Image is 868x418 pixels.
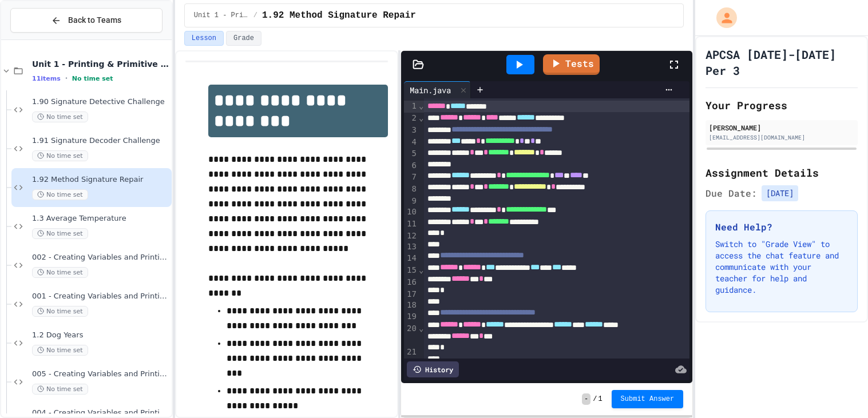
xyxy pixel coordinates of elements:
[32,75,61,82] span: 11 items
[704,5,740,31] div: My Account
[404,206,418,218] div: 10
[715,220,848,234] h3: Need Help?
[32,97,169,107] span: 1.90 Signature Detective Challenge
[404,323,418,347] div: 20
[32,150,88,161] span: No time set
[706,46,858,78] h1: APCSA [DATE]-[DATE] Per 3
[582,393,590,405] span: -
[404,113,418,125] div: 2
[709,122,854,133] div: [PERSON_NAME]
[404,300,418,311] div: 18
[418,324,424,333] span: Fold line
[68,14,121,26] span: Back to Teams
[32,267,88,278] span: No time set
[418,113,424,122] span: Fold line
[404,81,471,98] div: Main.java
[32,292,169,301] span: 001 - Creating Variables and Printing 1
[404,230,418,242] div: 12
[621,395,675,404] span: Submit Answer
[32,112,88,122] span: No time set
[612,390,684,408] button: Submit Answer
[404,184,418,196] div: 8
[404,277,418,289] div: 16
[32,369,169,379] span: 005 - Creating Variables and Printing 5
[262,9,416,22] span: 1.92 Method Signature Repair
[706,186,757,200] span: Due Date:
[404,137,418,149] div: 4
[32,189,88,200] span: No time set
[32,214,169,224] span: 1.3 Average Temperature
[543,54,600,75] a: Tests
[32,306,88,317] span: No time set
[404,218,418,230] div: 11
[32,408,169,418] span: 004 - Creating Variables and Printing 4
[72,75,113,82] span: No time set
[404,101,418,113] div: 1
[404,265,418,277] div: 15
[404,125,418,137] div: 3
[226,31,261,46] button: Grade
[32,136,169,146] span: 1.91 Signature Decoder Challenge
[32,331,169,340] span: 1.2 Dog Years
[404,241,418,253] div: 13
[762,185,798,201] span: [DATE]
[32,345,88,356] span: No time set
[32,59,169,69] span: Unit 1 - Printing & Primitive Types
[709,133,854,142] div: [EMAIL_ADDRESS][DOMAIN_NAME]
[706,165,858,181] h2: Assignment Details
[32,384,88,395] span: No time set
[404,172,418,184] div: 7
[32,175,169,185] span: 1.92 Method Signature Repair
[598,395,602,404] span: 1
[194,11,249,20] span: Unit 1 - Printing & Primitive Types
[715,238,848,296] p: Switch to "Grade View" to access the chat feature and communicate with your teacher for help and ...
[32,253,169,262] span: 002 - Creating Variables and Printing 2
[184,31,224,46] button: Lesson
[404,347,418,359] div: 21
[404,196,418,207] div: 9
[65,74,68,83] span: •
[407,361,459,377] div: History
[706,97,858,113] h2: Your Progress
[32,228,88,239] span: No time set
[253,11,257,20] span: /
[404,160,418,172] div: 6
[593,395,597,404] span: /
[418,101,424,110] span: Fold line
[404,84,457,96] div: Main.java
[404,253,418,265] div: 14
[404,148,418,160] div: 5
[418,265,424,274] span: Fold line
[404,289,418,300] div: 17
[10,8,162,33] button: Back to Teams
[404,311,418,323] div: 19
